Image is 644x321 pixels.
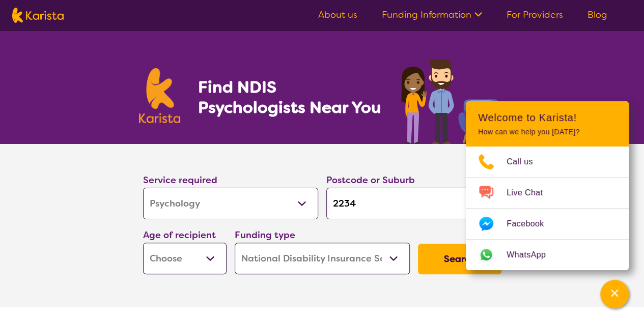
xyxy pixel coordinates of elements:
h1: Find NDIS Psychologists Near You [198,77,386,118]
span: Facebook [507,216,556,231]
div: Channel Menu [466,101,629,270]
span: Call us [507,154,545,169]
a: About us [318,9,357,21]
button: Search [418,244,501,274]
label: Service required [143,174,217,186]
label: Postcode or Suburb [326,174,415,186]
p: How can we help you [DATE]? [478,128,617,136]
a: Funding Information [382,9,482,21]
a: Web link opens in a new tab. [466,240,629,270]
span: WhatsApp [507,247,558,262]
img: Karista logo [12,8,64,23]
img: Karista logo [139,68,181,123]
h2: Welcome to Karista! [478,111,617,124]
a: Blog [587,9,607,21]
label: Age of recipient [143,229,216,241]
a: For Providers [507,9,563,21]
img: psychology [398,55,506,144]
input: Type [326,188,501,219]
button: Channel Menu [600,280,629,308]
span: Live Chat [507,185,555,200]
ul: Choose channel [466,147,629,270]
label: Funding type [235,229,295,241]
